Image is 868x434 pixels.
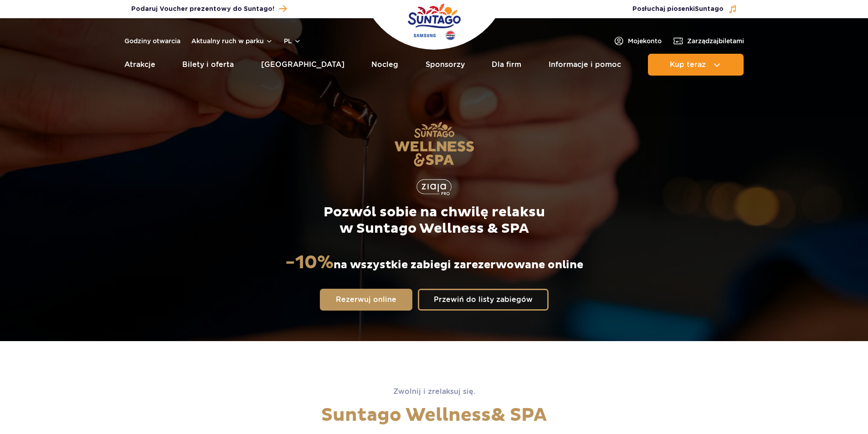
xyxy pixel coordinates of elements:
[673,36,744,46] a: Zarządzajbiletami
[261,54,344,76] a: [GEOGRAPHIC_DATA]
[426,54,465,76] a: Sponsorzy
[632,5,737,14] button: Posłuchaj piosenkiSuntago
[320,289,412,311] a: Rezerwuj online
[124,36,180,46] a: Godziny otwarcia
[687,36,744,46] span: Zarządzaj biletami
[182,54,234,76] a: Bilety i oferta
[695,6,724,12] span: Suntago
[628,36,662,46] span: Moje konto
[191,37,273,45] button: Aktualny ruch w parku
[613,36,662,46] a: Mojekonto
[285,251,583,274] p: na wszystkie zabiegi zarezerwowane online
[549,54,621,76] a: Informacje i pomoc
[336,296,396,303] span: Rezerwuj online
[124,54,155,76] a: Atrakcje
[285,251,334,274] strong: -10%
[285,204,583,237] p: Pozwól sobie na chwilę relaksu w Suntago Wellness & SPA
[284,36,301,46] button: pl
[648,54,744,76] button: Kup teraz
[393,387,475,396] span: Zwolnij i zrelaksuj się.
[418,289,549,311] a: Przewiń do listy zabiegów
[321,404,547,427] span: Suntago Wellness & SPA
[670,61,706,69] span: Kup teraz
[632,5,724,14] span: Posłuchaj piosenki
[371,54,398,76] a: Nocleg
[131,3,287,15] a: Podaruj Voucher prezentowy do Suntago!
[434,296,533,303] span: Przewiń do listy zabiegów
[394,122,474,167] img: Suntago Wellness & SPA
[131,5,274,14] span: Podaruj Voucher prezentowy do Suntago!
[492,54,521,76] a: Dla firm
